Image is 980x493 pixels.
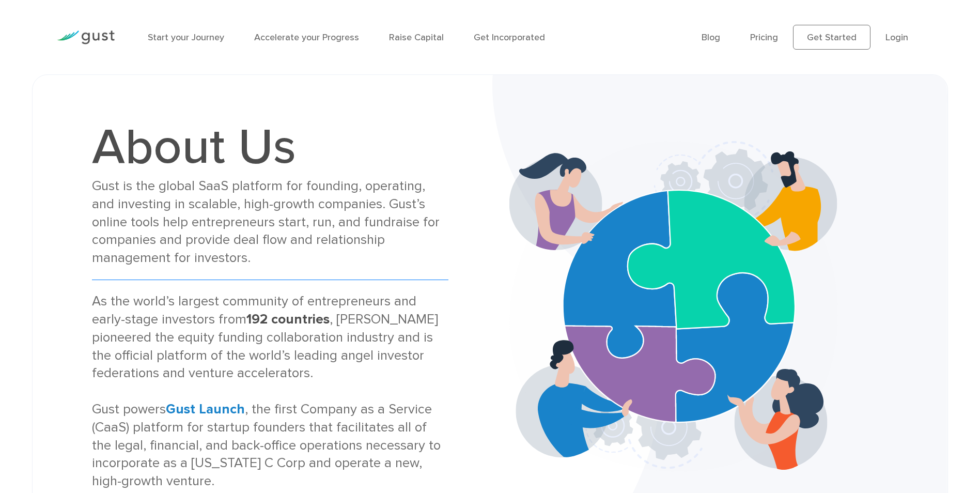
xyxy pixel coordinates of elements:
[389,32,444,43] a: Raise Capital
[166,401,245,417] a: Gust Launch
[885,32,908,43] a: Login
[57,30,115,44] img: Gust Logo
[148,32,224,43] a: Start your Journey
[474,32,545,43] a: Get Incorporated
[702,32,720,43] a: Blog
[793,25,870,50] a: Get Started
[92,177,448,267] div: Gust is the global SaaS platform for founding, operating, and investing in scalable, high-growth ...
[246,311,330,327] strong: 192 countries
[254,32,359,43] a: Accelerate your Progress
[750,32,778,43] a: Pricing
[92,292,448,490] div: As the world’s largest community of entrepreneurs and early-stage investors from , [PERSON_NAME] ...
[92,122,448,172] h1: About Us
